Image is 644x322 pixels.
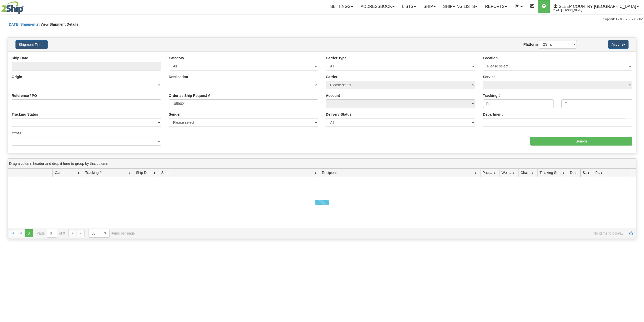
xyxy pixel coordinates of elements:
label: Origin [12,74,22,79]
a: Lists [398,0,420,13]
a: Pickup Status filter column settings [597,168,606,177]
span: \ View Shipment Details [39,22,78,26]
span: select [101,229,109,237]
label: Category [169,56,184,61]
label: Carrier Type [326,56,346,61]
span: Recipient [322,170,337,175]
a: Shipping lists [439,0,481,13]
a: Ship Date filter column settings [150,168,159,177]
a: Sleep Country [GEOGRAPHIC_DATA] 2044 / [PERSON_NAME] [550,0,642,13]
a: Carrier filter column settings [74,168,83,177]
span: No items to display [142,231,623,235]
button: Actions [608,40,629,49]
a: Delivery Status filter column settings [572,168,580,177]
a: Recipient filter column settings [472,168,480,177]
span: Page of 0 [37,229,65,238]
span: Sleep Country [GEOGRAPHIC_DATA] [558,4,636,9]
span: Delivery Status [570,170,574,175]
label: Tracking Status [12,112,38,117]
a: Shipment Issues filter column settings [584,168,593,177]
span: Carrier [55,170,66,175]
a: Packages filter column settings [491,168,499,177]
span: 50 [92,231,98,236]
span: Ship Date [136,170,151,175]
a: Sender filter column settings [311,168,320,177]
label: Account [326,93,340,98]
a: Tracking # filter column settings [125,168,134,177]
a: Settings [326,0,357,13]
label: Sender [169,112,181,117]
span: Packages [482,170,493,175]
label: Location [483,56,498,61]
label: Other [12,131,21,136]
iframe: chat widget [632,135,643,187]
a: Addressbook [357,0,398,13]
label: Ship Date [12,56,28,61]
input: To [561,99,632,108]
a: Charge filter column settings [529,168,537,177]
span: items per page [88,229,135,238]
a: Weight filter column settings [510,168,518,177]
label: Order # / Ship Request # [169,93,210,98]
label: Tracking # [483,93,500,98]
span: 2044 / [PERSON_NAME] [553,8,592,13]
label: Department [483,112,503,117]
label: Delivery Status [326,112,351,117]
label: Destination [169,74,188,79]
span: Weight [502,170,512,175]
a: Ship [420,0,439,13]
a: Tracking Status filter column settings [559,168,568,177]
a: Reports [481,0,511,13]
span: Shipment Issues [583,170,587,175]
span: Sender [161,170,173,175]
label: Service [483,74,496,79]
div: Support: 1 - 855 - 55 - 2SHIP [1,17,643,22]
span: Page 0 [25,229,33,237]
a: Refresh [627,229,635,237]
div: grid grouping header [8,159,636,169]
button: Shipment Filters [15,40,48,49]
img: logo2044.jpg [1,1,24,14]
a: [DATE] Shipments [8,22,39,26]
span: Tracking Status [540,170,562,175]
span: Charge [521,170,531,175]
label: Platform [523,42,538,47]
label: Reference / PO [12,93,37,98]
span: Pickup Status [595,170,600,175]
label: Carrier [326,74,337,79]
span: Tracking # [85,170,102,175]
input: Search [530,137,632,146]
input: From [483,99,554,108]
span: Page sizes drop down [88,229,110,238]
